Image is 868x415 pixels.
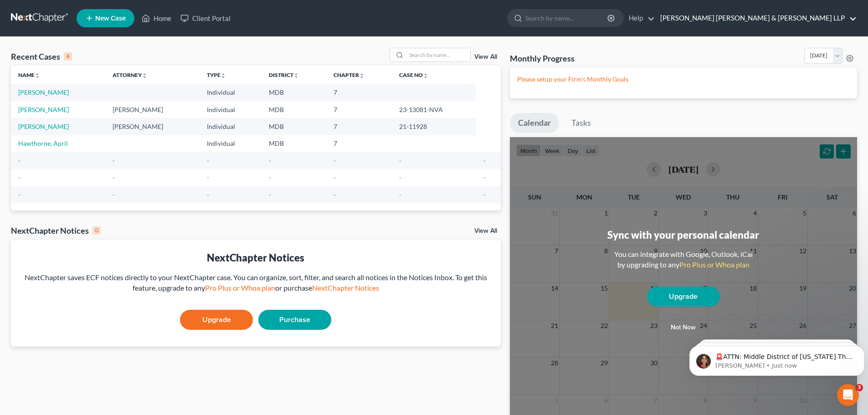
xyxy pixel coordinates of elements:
span: - [399,191,401,199]
span: - [269,157,271,164]
div: NextChapter saves ECF notices directly to your NextChapter case. You can organize, sort, filter, ... [18,272,493,293]
td: 23-13081-NVA [392,101,476,118]
a: Typeunfold_more [207,72,226,78]
span: - [483,191,486,199]
td: Individual [200,135,262,152]
td: MDB [262,84,326,101]
i: unfold_more [35,73,40,78]
span: - [18,174,21,181]
span: - [18,191,21,199]
button: Not now [647,318,720,337]
span: - [207,157,209,164]
span: - [399,174,401,181]
a: Home [137,10,176,26]
a: View All [474,228,497,234]
div: Sync with your personal calendar [607,228,759,242]
a: Case Nounfold_more [399,72,428,78]
a: Purchase [258,310,331,330]
a: [PERSON_NAME] [PERSON_NAME] & [PERSON_NAME] LLP [656,10,857,26]
td: MDB [262,101,326,118]
input: Search by name... [525,10,609,26]
a: Attorneyunfold_more [113,72,147,78]
td: Individual [200,118,262,135]
a: Chapterunfold_more [334,72,365,78]
a: Client Portal [176,10,235,26]
i: unfold_more [423,73,428,78]
a: [PERSON_NAME] [18,106,69,113]
a: Districtunfold_more [269,72,299,78]
div: 4 [64,52,72,61]
p: Please setup your Firm's Monthly Goals [517,75,850,84]
h3: Monthly Progress [510,53,575,64]
span: - [18,157,21,164]
div: 0 [92,226,101,235]
span: - [113,174,115,181]
a: View All [474,54,497,60]
td: MDB [262,135,326,152]
a: Upgrade [647,287,720,307]
td: 7 [326,101,392,118]
a: Tasks [563,113,599,133]
a: Pro Plus or Whoa plan [205,283,275,292]
span: - [483,157,486,164]
iframe: Intercom live chat [837,384,859,406]
i: unfold_more [221,73,226,78]
span: - [334,191,336,199]
td: 21-11928 [392,118,476,135]
div: Recent Cases [11,51,72,62]
td: [PERSON_NAME] [105,118,200,135]
i: unfold_more [293,73,299,78]
a: Help [624,10,655,26]
div: NextChapter Notices [18,251,493,265]
span: 3 [856,384,863,391]
i: unfold_more [142,73,147,78]
a: Pro Plus or Whoa plan [679,260,750,269]
td: 7 [326,135,392,152]
td: 7 [326,118,392,135]
span: - [269,191,271,199]
div: NextChapter Notices [11,225,101,236]
span: - [334,157,336,164]
span: - [334,174,336,181]
span: - [113,191,115,199]
a: NextChapter Notices [312,283,379,292]
a: Upgrade [180,310,253,330]
td: Individual [200,84,262,101]
a: Calendar [510,113,559,133]
a: Hawthorne, April [18,139,68,147]
span: - [399,157,401,164]
a: [PERSON_NAME] [18,88,69,96]
div: You can integrate with Google, Outlook, iCal by upgrading to any [611,249,756,270]
span: New Case [95,15,126,22]
iframe: Intercom notifications message [686,327,868,390]
span: - [113,157,115,164]
td: Individual [200,101,262,118]
a: Nameunfold_more [18,72,40,78]
td: 7 [326,84,392,101]
a: [PERSON_NAME] [18,123,69,130]
input: Search by name... [406,48,470,61]
td: MDB [262,118,326,135]
span: - [269,174,271,181]
span: - [207,191,209,199]
span: - [483,174,486,181]
span: - [207,174,209,181]
td: [PERSON_NAME] [105,101,200,118]
i: unfold_more [359,73,365,78]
